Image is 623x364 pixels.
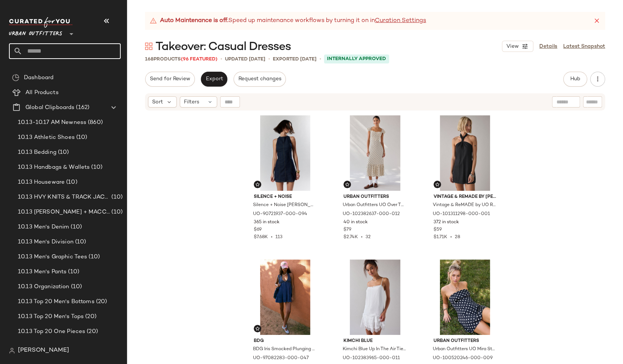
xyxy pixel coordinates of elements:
[375,16,426,25] a: Curation Settings
[25,88,59,97] span: All Products
[366,235,371,240] span: 32
[343,202,406,209] span: Urban Outfitters UO Over The Moon Flutter Sleeve Off-The-Shoulder Midi Dress in Cream, Women's at...
[253,211,307,218] span: UO-90721937-000-094
[238,76,281,82] span: Request changes
[181,57,218,62] span: (96 Featured)
[268,235,275,240] span: •
[502,41,533,52] button: View
[343,227,351,233] span: $79
[225,56,265,63] p: updated [DATE]
[25,103,74,112] span: Global Clipboards
[539,43,557,50] a: Details
[254,338,317,345] span: BDG
[201,72,227,87] button: Export
[337,115,413,191] img: 102382637_012_b
[145,57,154,62] span: 168
[18,163,90,172] span: 10.13 Handbags & Wallets
[428,259,503,335] img: 100520246_009_b
[67,268,79,276] span: (10)
[84,312,96,321] span: (20)
[95,298,107,306] span: (20)
[343,219,368,226] span: 40 in stock
[110,208,123,217] span: (10)
[18,178,65,187] span: 10.13 Houseware
[563,43,605,50] a: Latest Snapshot
[358,235,366,240] span: •
[254,235,268,240] span: $7.68K
[18,298,95,306] span: 10.13 Top 20 Men's Bottoms
[86,118,103,127] span: (860)
[155,40,291,55] span: Takeover: Casual Dresses
[234,72,286,87] button: Request changes
[145,72,195,87] button: Send for Review
[90,163,102,172] span: (10)
[255,182,260,187] img: svg%3e
[9,348,15,354] img: svg%3e
[253,355,309,362] span: UO-97082283-000-047
[18,346,69,355] span: [PERSON_NAME]
[104,342,117,351] span: (20)
[149,76,190,82] span: Send for Review
[85,327,98,336] span: (20)
[18,312,84,321] span: 10.13 Top 20 Men's Tops
[428,115,503,191] img: 101311298_001_b
[343,194,407,200] span: Urban Outfitters
[268,55,270,63] span: •
[18,342,104,351] span: 10.13 Top 20 Women's Bottoms
[254,194,317,200] span: Silence + Noise
[248,259,323,335] img: 97082283_047_b
[433,202,496,209] span: Vintage & ReMADE by UO ReMADE By UO Made In LA EcoVero™ Linen Knotted Halter Mini Dress in Black,...
[69,223,82,231] span: (10)
[343,355,400,362] span: UO-102383965-000-011
[24,74,53,82] span: Dashboard
[9,25,62,39] span: Urban Outfitters
[434,338,497,345] span: Urban Outfitters
[74,103,89,112] span: (162)
[253,346,316,353] span: BDG Iris Smocked Plunging V-Neckline Halter Mini Dress in Denim Indigo Wash, Women's at Urban Out...
[455,235,460,240] span: 28
[570,76,580,82] span: Hub
[506,44,519,50] span: View
[18,208,110,217] span: 10.13 [PERSON_NAME] + MACC + MShoes
[145,43,152,50] img: svg%3e
[18,238,74,246] span: 10.13 Men's Division
[220,55,222,63] span: •
[253,202,316,209] span: Silence + Noise [PERSON_NAME] Cutout Shift Dress in Rinsed Denim, Women's at Urban Outfitters
[434,194,497,200] span: Vintage & ReMADE by [PERSON_NAME]
[18,223,69,231] span: 10.13 Men's Denim
[343,211,400,218] span: UO-102382637-000-012
[435,182,440,187] img: svg%3e
[110,193,123,202] span: (10)
[18,193,110,202] span: 10.13 HVY KNITS & TRACK JACKETS
[343,235,358,240] span: $2.74K
[12,74,19,81] img: svg%3e
[145,56,218,63] div: Products
[18,133,75,142] span: 10.13 Athletic Shoes
[434,227,442,233] span: $59
[434,235,447,240] span: $1.71K
[345,182,349,187] img: svg%3e
[18,268,67,276] span: 10.13 Men's Pants
[254,219,280,226] span: 365 in stock
[184,98,199,106] span: Filters
[18,118,86,127] span: 10.13-10.17 AM Newness
[254,227,262,233] span: $69
[433,211,490,218] span: UO-101311298-000-001
[337,259,413,335] img: 102383965_011_b
[18,283,70,291] span: 10.13 Organization
[273,56,317,63] p: Exported [DATE]
[447,235,455,240] span: •
[433,355,493,362] span: UO-100520246-000-009
[18,327,85,336] span: 10.13 Top 20 One Pieces
[433,346,496,353] span: Urban Outfitters UO Mira Strapless Tie-Back Bow Satin Slip Mini Dress in Black/White Polka Dot, W...
[343,338,407,345] span: Kimchi Blue
[275,235,283,240] span: 113
[9,17,73,28] img: cfy_white_logo.C9jOOHJF.svg
[160,16,228,25] strong: Auto Maintenance is off.
[18,148,56,157] span: 10.13 Bedding
[205,76,223,82] span: Export
[65,178,77,187] span: (10)
[74,238,86,246] span: (10)
[434,219,459,226] span: 372 in stock
[248,115,323,191] img: 90721937_094_b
